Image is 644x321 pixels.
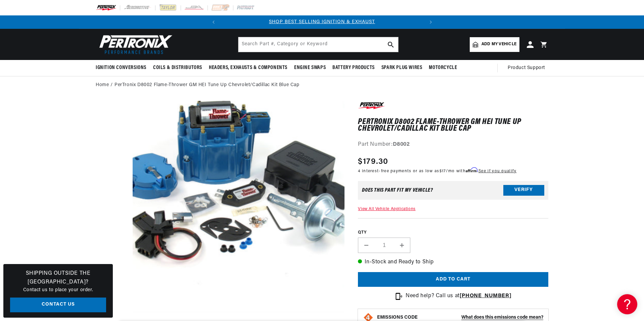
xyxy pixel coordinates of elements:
nav: breadcrumbs [96,81,548,89]
a: [PHONE_NUMBER] [460,293,511,299]
a: Add my vehicle [470,37,519,52]
span: Affirm [466,168,477,173]
span: Motorcycle [429,64,457,71]
a: View All Vehicle Applications [358,207,415,211]
strong: D8002 [393,142,410,147]
summary: Engine Swaps [291,60,329,76]
a: Contact Us [10,298,106,313]
button: Verify [503,185,544,196]
span: $179.30 [358,156,388,168]
summary: Headers, Exhausts & Components [205,60,291,76]
img: Pertronix [96,33,173,56]
span: Battery Products [332,64,375,71]
summary: Ignition Conversions [96,60,150,76]
a: SHOP BEST SELLING IGNITION & EXHAUST [269,19,375,24]
span: $17 [440,169,446,173]
p: In-Stock and Ready to Ship [358,258,548,267]
h3: Shipping Outside the [GEOGRAPHIC_DATA]? [10,269,106,286]
summary: Battery Products [329,60,378,76]
summary: Coils & Distributors [150,60,205,76]
button: Translation missing: en.sections.announcements.next_announcement [424,15,438,29]
span: Add my vehicle [481,41,516,48]
span: Product Support [508,64,545,72]
a: PerTronix D8002 Flame-Thrower GM HEI Tune Up Chevrolet/Cadillac Kit Blue Cap [114,81,300,89]
div: Announcement [220,18,424,26]
h1: PerTronix D8002 Flame-Thrower GM HEI Tune Up Chevrolet/Cadillac Kit Blue Cap [358,119,548,132]
div: Part Number: [358,140,548,149]
button: Add to cart [358,272,548,287]
div: 1 of 2 [220,18,424,26]
p: 4 interest-free payments or as low as /mo with . [358,168,516,174]
span: Coils & Distributors [153,64,202,71]
strong: What does this emissions code mean? [461,315,543,320]
summary: Spark Plug Wires [378,60,426,76]
div: Does This part fit My vehicle? [362,188,433,193]
a: Home [96,81,109,89]
span: Engine Swaps [294,64,326,71]
input: Search Part #, Category or Keyword [238,37,398,52]
strong: EMISSIONS CODE [377,315,418,320]
button: EMISSIONS CODEWhat does this emissions code mean? [377,315,543,321]
summary: Motorcycle [425,60,460,76]
button: Translation missing: en.sections.announcements.previous_announcement [207,15,220,29]
p: Need help? Call us at [406,292,511,301]
button: search button [383,37,398,52]
a: See if you qualify - Learn more about Affirm Financing (opens in modal) [478,169,516,173]
label: QTY [358,230,548,236]
span: Ignition Conversions [96,64,146,71]
span: Spark Plug Wires [381,64,422,71]
span: Headers, Exhausts & Components [209,64,287,71]
p: Contact us to place your order. [10,286,106,294]
summary: Product Support [508,60,548,76]
media-gallery: Gallery Viewer [96,101,344,316]
slideshow-component: Translation missing: en.sections.announcements.announcement_bar [79,15,565,29]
